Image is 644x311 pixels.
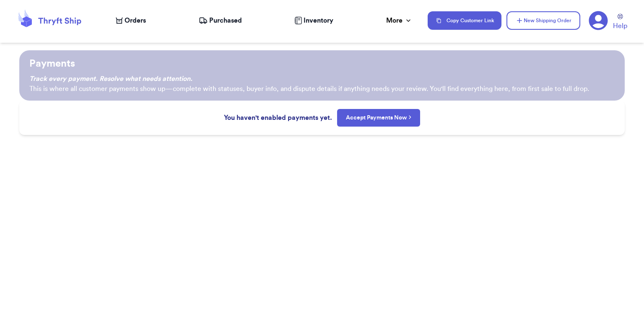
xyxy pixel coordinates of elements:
a: Purchased [199,16,242,26]
a: Accept Payments Now [346,114,412,122]
span: Inventory [304,16,333,26]
p: Payments [29,57,615,70]
span: Help [613,21,627,31]
button: Accept Payments Now [337,109,421,127]
button: Copy Customer Link [428,11,501,30]
span: You haven't enabled payments yet. [224,113,332,123]
a: Help [613,14,627,31]
button: New Shipping Order [506,11,580,30]
a: Orders [116,16,146,26]
span: Orders [125,16,146,26]
p: Track every payment. Resolve what needs attention. [29,74,615,84]
a: Inventory [294,16,333,26]
p: This is where all customer payments show up—complete with statuses, buyer info, and dispute detai... [29,84,615,94]
div: More [386,16,413,26]
span: Purchased [209,16,242,26]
